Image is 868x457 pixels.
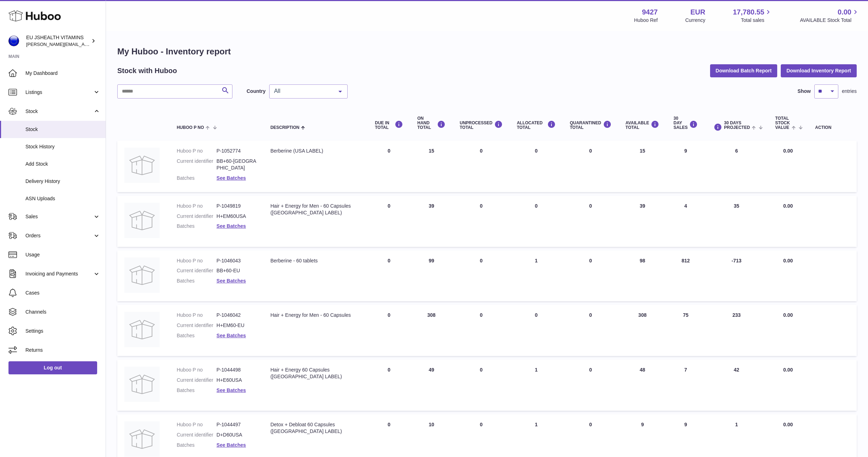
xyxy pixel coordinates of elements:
span: 0 [589,422,592,427]
td: 308 [410,305,453,356]
span: Channels [25,309,100,315]
dd: BB+60-[GEOGRAPHIC_DATA] [217,158,256,171]
a: See Batches [217,278,246,284]
td: -713 [705,250,768,302]
span: [PERSON_NAME][EMAIL_ADDRESS][DOMAIN_NAME] [26,41,142,47]
span: Stock [25,126,100,133]
span: My Dashboard [25,70,100,77]
button: Download Batch Report [710,64,778,77]
td: 0 [453,360,510,411]
td: 0 [368,141,410,192]
span: Invoicing and Payments [25,271,93,277]
a: See Batches [217,387,246,393]
div: ALLOCATED Total [517,120,556,130]
dt: Huboo P no [177,312,217,319]
td: 0 [453,141,510,192]
td: 98 [619,250,667,302]
div: QUARANTINED Total [570,120,612,130]
h1: My Huboo - Inventory report [117,46,857,57]
dt: Huboo P no [177,421,217,428]
dt: Batches [177,387,217,394]
td: 0 [368,196,410,247]
dd: P-1052774 [217,148,256,154]
div: Berberine (USA LABEL) [270,148,361,154]
td: 0 [368,305,410,356]
button: Download Inventory Report [781,64,857,77]
span: 0.00 [783,367,793,373]
dt: Batches [177,175,217,182]
dt: Current identifier [177,267,217,274]
span: Stock History [25,143,100,150]
dd: P-1044497 [217,421,256,428]
label: Country [247,88,266,95]
span: ASN Uploads [25,195,100,202]
dd: BB+60-EU [217,267,256,274]
td: 812 [666,250,705,302]
td: 6 [705,141,768,192]
span: Listings [25,89,93,96]
span: 0 [589,312,592,318]
h2: Stock with Huboo [117,66,177,76]
a: See Batches [217,442,246,448]
div: Hair + Energy 60 Capsules ([GEOGRAPHIC_DATA] LABEL) [270,367,361,380]
span: AVAILABLE Stock Total [800,17,860,24]
span: 0.00 [838,7,851,17]
span: 0 [589,367,592,373]
td: 75 [666,305,705,356]
dt: Batches [177,442,217,449]
span: Sales [25,213,93,220]
div: AVAILABLE Total [626,120,660,130]
dd: H+EM60USA [217,213,256,220]
td: 9 [666,141,705,192]
td: 48 [619,360,667,411]
dd: P-1046042 [217,312,256,319]
td: 15 [619,141,667,192]
div: Hair + Energy for Men - 60 Capsules [270,312,361,319]
dd: H+E60USA [217,377,256,384]
td: 233 [705,305,768,356]
div: UNPROCESSED Total [460,120,503,130]
div: Huboo Ref [634,17,658,24]
dt: Current identifier [177,432,217,438]
dd: P-1046043 [217,257,256,264]
td: 15 [410,141,453,192]
a: See Batches [217,223,246,229]
span: Orders [25,232,93,239]
span: Delivery History [25,178,100,185]
span: 0.00 [783,312,793,318]
td: 0 [510,305,563,356]
span: Description [270,125,299,130]
td: 49 [410,360,453,411]
td: 0 [368,250,410,302]
td: 35 [705,196,768,247]
span: All [272,88,333,95]
div: Currency [685,17,705,24]
dt: Batches [177,332,217,339]
td: 99 [410,250,453,302]
a: See Batches [217,175,246,181]
span: Add Stock [25,161,100,167]
dt: Huboo P no [177,367,217,373]
td: 7 [666,360,705,411]
img: product image [124,367,160,402]
img: laura@jessicasepel.com [8,36,19,46]
td: 42 [705,360,768,411]
td: 39 [410,196,453,247]
dt: Current identifier [177,213,217,220]
td: 0 [368,360,410,411]
span: Total sales [741,17,772,24]
dt: Current identifier [177,322,217,329]
dt: Current identifier [177,158,217,171]
td: 0 [453,305,510,356]
td: 0 [453,196,510,247]
span: 0.00 [783,148,793,154]
label: Show [798,88,811,95]
span: 0 [589,203,592,209]
strong: 9427 [642,7,658,17]
dt: Huboo P no [177,148,217,154]
span: 0.00 [783,422,793,427]
a: Log out [8,361,97,374]
td: 1 [510,360,563,411]
div: EU JSHEALTH VITAMINS [26,34,90,48]
span: Huboo P no [177,125,204,130]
